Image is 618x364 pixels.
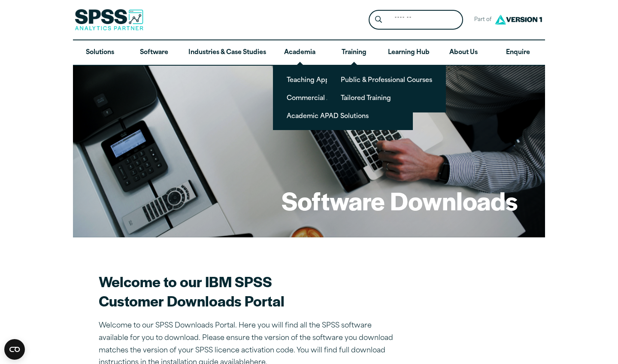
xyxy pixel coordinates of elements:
[280,90,406,106] a: Commercial Academic Applications
[282,184,518,217] h1: Software Downloads
[491,40,545,65] a: Enquire
[127,40,181,65] a: Software
[381,40,436,65] a: Learning Hub
[182,40,273,65] a: Industries & Case Studies
[371,12,387,28] button: Search magnifying glass icon
[493,12,544,27] img: Version1 Logo
[99,272,399,310] h2: Welcome to our IBM SPSS Customer Downloads Portal
[280,72,406,88] a: Teaching Applications
[73,40,545,65] nav: Desktop version of site main menu
[327,65,446,112] ul: Training
[273,65,413,130] ul: Academia
[273,40,327,65] a: Academia
[334,72,439,88] a: Public & Professional Courses
[369,10,463,30] form: Site Header Search Form
[436,40,491,65] a: About Us
[4,339,25,360] button: Open CMP widget
[327,40,381,65] a: Training
[470,14,493,26] span: Part of
[280,108,406,124] a: Academic APAD Solutions
[375,16,382,23] svg: Search magnifying glass icon
[75,9,143,30] img: SPSS Analytics Partner
[73,40,127,65] a: Solutions
[334,90,439,106] a: Tailored Training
